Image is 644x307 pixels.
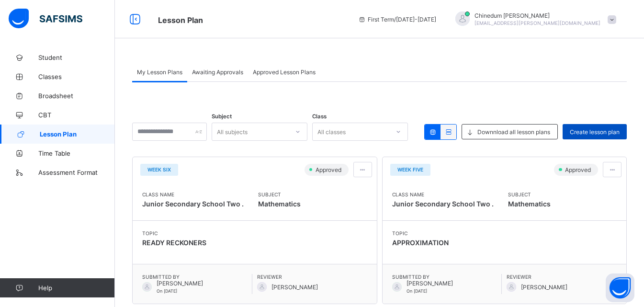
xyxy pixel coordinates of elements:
span: Subject [508,192,551,197]
span: session/term information [358,16,436,23]
span: Class [312,113,327,120]
span: APPROXIMATION [392,239,449,247]
span: READY RECKONERS [142,239,206,247]
span: [PERSON_NAME] [271,284,318,291]
span: Downnload all lesson plans [477,128,550,136]
span: Approved [315,166,344,173]
span: Week Six [147,167,171,172]
span: Junior Secondary School Two . [142,200,244,208]
span: Broadsheet [38,92,115,100]
div: All subjects [217,123,248,141]
button: Open asap [606,273,634,302]
span: Assessment Format [38,169,115,176]
span: Subject [258,192,301,197]
span: On [DATE] [157,288,177,294]
span: Lesson Plan [40,130,115,138]
span: Submitted By [142,274,252,280]
span: Approved [564,166,594,173]
span: On [DATE] [407,288,427,294]
span: [PERSON_NAME] [157,280,203,287]
span: Reviewer [507,274,617,280]
span: Topic [142,230,206,236]
span: Time Table [38,149,115,157]
span: [PERSON_NAME] [521,284,567,291]
span: Week Five [397,167,423,172]
span: Approved Lesson Plans [253,68,316,76]
span: [PERSON_NAME] [407,280,453,287]
span: Junior Secondary School Two . [392,200,494,208]
span: [EMAIL_ADDRESS][PERSON_NAME][DOMAIN_NAME] [475,20,600,26]
span: Topic [392,230,449,236]
div: All classes [317,123,346,141]
div: ChinedumChukwu [446,11,621,27]
span: Mathematics [258,197,301,211]
span: Class Name [142,192,244,197]
span: Mathematics [508,197,551,211]
span: CBT [38,111,115,119]
span: Classes [38,73,115,80]
span: Awaiting Approvals [192,68,243,76]
span: Reviewer [257,274,367,280]
span: Class Name [392,192,494,197]
img: safsims [9,9,82,29]
span: Create lesson plan [570,128,620,136]
span: Lesson Plan [158,15,203,25]
span: Submitted By [392,274,502,280]
span: My Lesson Plans [137,68,182,76]
span: Subject [212,113,232,120]
span: Help [38,284,114,292]
span: Chinedum [PERSON_NAME] [475,12,600,19]
span: Student [38,54,115,61]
